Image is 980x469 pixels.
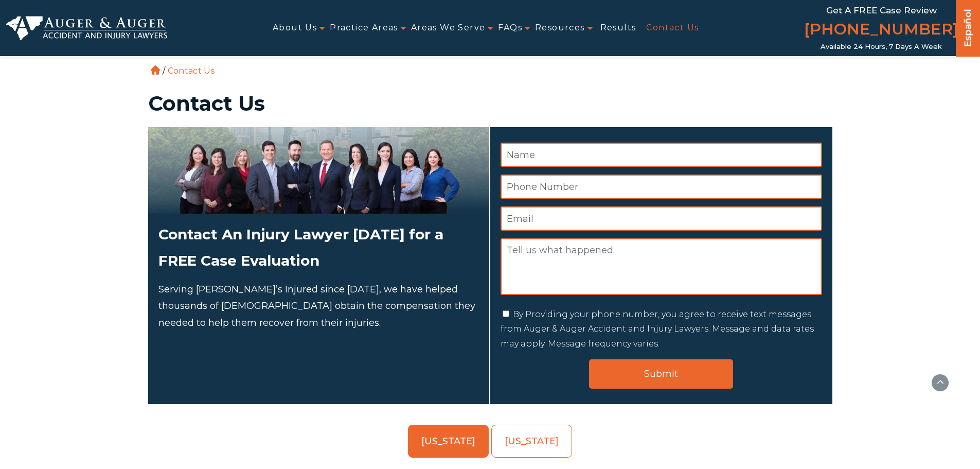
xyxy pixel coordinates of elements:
[6,16,167,41] img: Auger & Auger Accident and Injury Lawyers Logo
[148,127,489,214] img: Attorneys
[491,425,572,458] a: [US_STATE]
[501,143,822,167] input: Name
[501,206,822,231] input: Email
[411,16,486,40] a: Areas We Serve
[330,16,398,40] a: Practice Areas
[600,16,636,40] a: Results
[535,16,585,40] a: Resources
[589,359,733,389] input: Submit
[158,281,479,331] p: Serving [PERSON_NAME]’s Injured since [DATE], we have helped thousands of [DEMOGRAPHIC_DATA] obta...
[931,374,949,392] button: scroll to up
[165,66,217,76] li: Contact Us
[148,93,832,114] h1: Contact Us
[408,425,489,458] a: [US_STATE]
[498,16,522,40] a: FAQs
[501,175,822,199] input: Phone Number
[804,18,958,43] a: [PHONE_NUMBER]
[273,16,317,40] a: About Us
[821,43,942,51] span: Available 24 Hours, 7 Days a Week
[501,309,814,349] label: By Providing your phone number, you agree to receive text messages from Auger & Auger Accident an...
[151,65,160,75] a: Home
[158,221,479,273] h2: Contact An Injury Lawyer [DATE] for a FREE Case Evaluation
[646,16,699,40] a: Contact Us
[826,5,937,15] span: Get a FREE Case Review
